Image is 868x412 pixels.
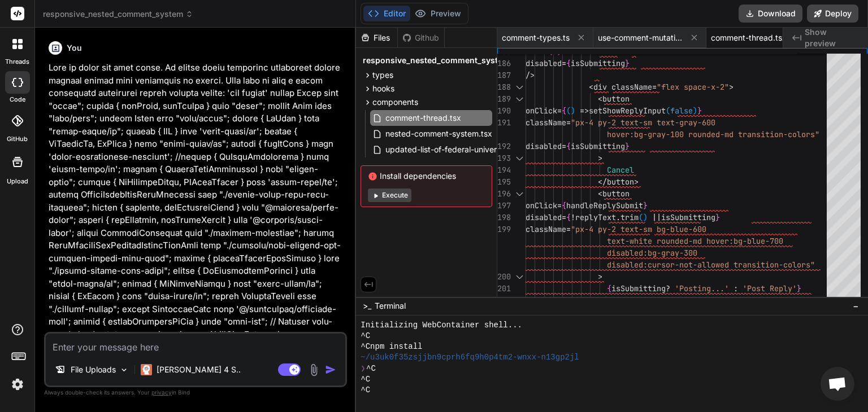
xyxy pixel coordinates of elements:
[571,117,715,128] span: "px-4 py-2 text-sm text-gray-600
[307,363,320,376] img: attachment
[512,188,527,200] div: Click to collapse the range.
[372,69,393,81] span: types
[598,189,602,199] span: <
[693,106,697,116] span: )
[8,375,27,394] img: settings
[634,177,639,187] span: >
[598,295,607,305] span: </
[853,300,859,312] span: −
[375,300,406,312] span: Terminal
[410,6,466,21] button: Preview
[652,212,661,222] span: ||
[571,106,575,116] span: )
[571,224,706,234] span: "px-4 py-2 text-sm bg-blue-600
[729,82,734,92] span: >
[715,212,720,222] span: }
[607,236,783,246] span: text-white rounded-md hover:bg-blue-700
[361,374,370,385] span: ^C
[361,385,370,396] span: ^C
[384,111,462,125] span: comment-thread.tsx
[497,200,511,212] div: 197
[566,224,571,234] span: =
[526,106,557,116] span: onClick
[666,106,670,116] span: (
[497,295,511,306] div: 202
[497,188,511,200] div: 196
[151,389,172,396] span: privacy
[675,283,729,293] span: 'Posting...'
[497,212,511,223] div: 198
[44,387,347,398] p: Always double-check its answers. Your in Bind
[361,341,422,352] span: ^Cnpm install
[616,212,620,222] span: .
[372,83,394,94] span: hooks
[589,106,666,116] span: setShowReplyInput
[557,106,562,116] span: =
[512,271,527,283] div: Click to collapse the range.
[141,364,152,375] img: Claude 4 Sonnet
[526,224,566,234] span: className
[566,117,571,128] span: =
[571,58,625,68] span: isSubmitting
[643,212,648,222] span: )
[368,170,485,182] span: Install dependencies
[739,5,802,23] button: Download
[607,129,819,139] span: hover:bg-gray-100 rounded-md transition-colors"
[497,117,511,129] div: 191
[497,69,511,81] div: 187
[697,106,702,116] span: }
[607,165,634,175] span: Cancel
[607,295,634,305] span: button
[497,141,511,152] div: 192
[497,105,511,117] div: 190
[821,367,854,401] a: Open chat
[497,58,511,69] div: 186
[625,141,630,151] span: }
[562,58,566,68] span: =
[512,93,527,105] div: Click to collapse the range.
[661,212,715,222] span: isSubmitting
[580,106,589,116] span: =>
[5,57,29,67] label: threads
[361,352,579,363] span: ~/u3uk0f35zsjjbn9cprh6fq9h0p4tm2-wnxx-n13gp2jl
[566,58,571,68] span: {
[10,95,25,104] label: code
[325,364,336,375] img: icon
[497,283,511,295] div: 201
[797,283,801,293] span: }
[607,283,611,293] span: {
[589,82,593,92] span: <
[497,93,511,105] div: 189
[502,32,570,43] span: comment-types.ts
[652,82,657,92] span: =
[807,5,858,23] button: Deploy
[497,223,511,235] div: 199
[593,82,652,92] span: div className
[562,106,566,116] span: {
[526,117,566,128] span: className
[734,283,738,293] span: :
[526,141,562,151] span: disabled
[497,176,511,188] div: 195
[512,152,527,164] div: Click to collapse the range.
[361,320,522,331] span: Initializing WebContainer shell...
[361,363,366,374] span: ❯
[497,152,511,164] div: 193
[598,94,602,104] span: <
[512,81,527,93] div: Click to collapse the range.
[361,331,370,341] span: ^C
[666,283,670,293] span: ?
[363,55,510,66] span: responsive_nested_comment_system
[607,248,697,258] span: disabled:bg-gray-300
[562,200,566,211] span: {
[497,164,511,176] div: 194
[363,6,410,21] button: Editor
[366,363,376,374] span: ^C
[743,283,797,293] span: 'Post Reply'
[598,32,683,43] span: use-comment-mutations.ts
[805,27,859,49] span: Show preview
[625,58,630,68] span: }
[634,295,639,305] span: >
[670,106,693,116] span: false
[566,200,643,211] span: handleReplySubmit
